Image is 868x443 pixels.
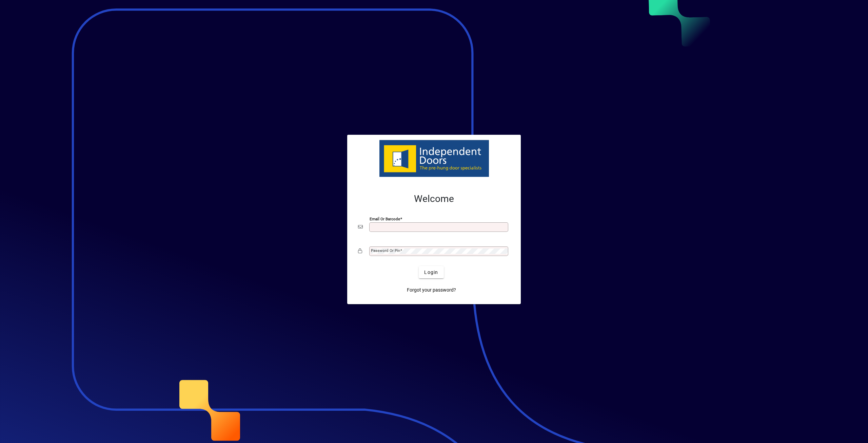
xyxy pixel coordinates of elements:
mat-label: Email or Barcode [370,217,400,221]
button: Login [419,266,443,278]
h2: Welcome [358,193,510,205]
span: Login [424,269,438,276]
mat-label: Password or Pin [371,248,400,253]
a: Forgot your password? [404,284,459,296]
span: Forgot your password? [407,287,456,294]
